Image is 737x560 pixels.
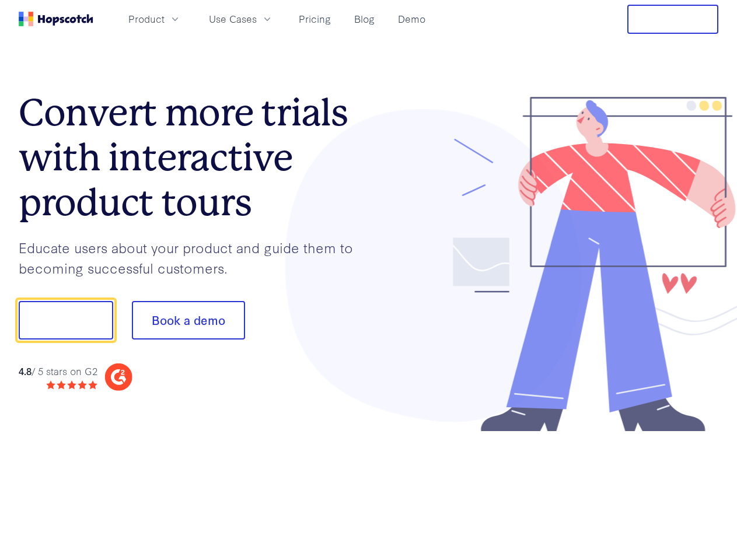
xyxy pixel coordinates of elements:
[209,12,257,26] span: Use Cases
[19,90,369,225] h1: Convert more trials with interactive product tours
[19,12,93,26] a: Home
[202,9,280,29] button: Use Cases
[19,237,369,278] p: Educate users about your product and guide them to becoming successful customers.
[627,5,718,34] button: Free Trial
[128,12,165,26] span: Product
[132,301,245,339] button: Book a demo
[19,364,32,377] strong: 4.8
[294,9,336,29] a: Pricing
[350,9,379,29] a: Blog
[121,9,188,29] button: Product
[19,301,113,339] button: Show me!
[393,9,430,29] a: Demo
[19,364,97,379] div: / 5 stars on G2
